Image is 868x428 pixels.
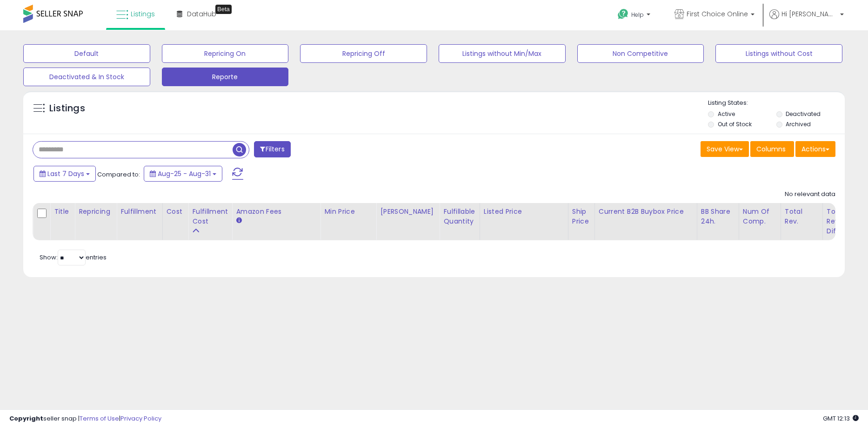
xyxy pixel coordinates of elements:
[54,207,71,217] div: Title
[823,414,859,423] span: 2025-09-8 12:13 GMT
[144,166,222,182] button: Aug-25 - Aug-31
[484,207,564,217] div: Listed Price
[708,99,844,108] p: Listing States:
[786,110,821,118] label: Deactivated
[786,120,811,128] label: Archived
[795,141,835,157] button: Actions
[577,44,704,63] button: Non Competitive
[443,207,475,226] div: Fulfillable Quantity
[162,44,289,63] button: Repricing On
[785,190,835,199] div: No relevant data
[324,207,372,217] div: Min Price
[162,68,289,86] button: Reporte
[439,44,566,63] button: Listings without Min/Max
[215,5,232,14] div: Tooltip anchor
[718,110,735,118] label: Active
[33,166,96,182] button: Last 7 Days
[131,9,155,19] span: Listings
[47,169,84,178] span: Last 7 Days
[769,9,844,30] a: Hi [PERSON_NAME]
[827,207,844,236] div: Total Rev. Diff.
[631,11,644,19] span: Help
[781,9,837,19] span: Hi [PERSON_NAME]
[236,217,241,225] small: Amazon Fees.
[120,207,158,217] div: Fulfillment
[300,44,427,63] button: Repricing Off
[718,120,752,128] label: Out of Stock
[750,141,794,157] button: Columns
[715,44,842,63] button: Listings without Cost
[572,207,591,226] div: Ship Price
[40,253,107,262] span: Show: entries
[743,207,777,226] div: Num of Comp.
[380,207,435,217] div: [PERSON_NAME]
[701,207,735,226] div: BB Share 24h.
[599,207,693,217] div: Current B2B Buybox Price
[617,8,629,20] i: Get Help
[97,170,140,179] span: Compared to:
[23,44,150,63] button: Default
[120,414,161,423] a: Privacy Policy
[236,207,316,217] div: Amazon Fees
[254,141,290,157] button: Filters
[79,207,113,217] div: Repricing
[610,1,660,30] a: Help
[49,102,85,115] h5: Listings
[701,141,749,157] button: Save View
[192,207,228,226] div: Fulfillment Cost
[756,144,786,154] span: Columns
[80,414,119,423] a: Terms of Use
[167,207,185,217] div: Cost
[687,9,748,19] span: First Choice Online
[9,414,161,423] div: seller snap | |
[23,68,150,86] button: Deactivated & In Stock
[187,9,216,19] span: DataHub
[9,414,43,423] strong: Copyright
[785,207,819,226] div: Total Rev.
[158,169,211,178] span: Aug-25 - Aug-31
